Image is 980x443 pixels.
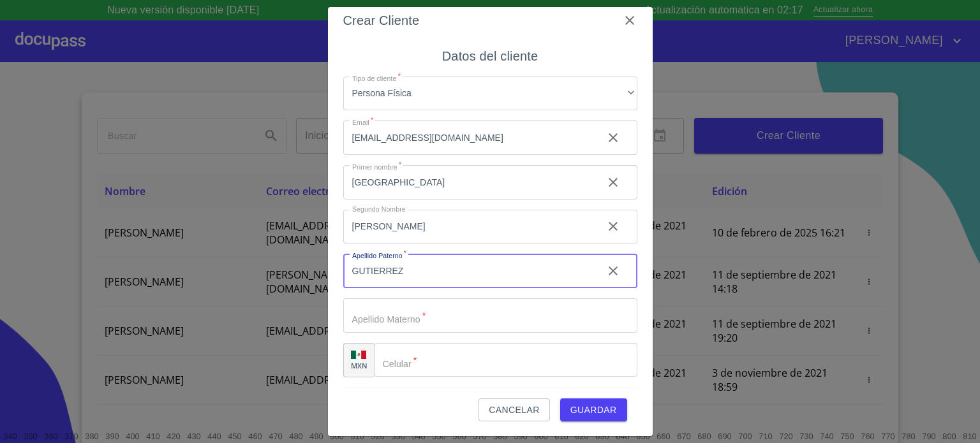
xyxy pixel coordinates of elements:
[598,122,628,153] button: clear input
[351,351,366,359] img: R93DlvwvvjP9fbrDwZeCRYBHk45OWMq+AAOlFVsxT89f82nwPLnD58IP7+ANJEaWYhP0Tx8kkA0WlQMPQsAAgwAOmBj20AXj6...
[489,402,539,418] span: Cancelar
[598,167,628,198] button: clear input
[570,402,617,418] span: Guardar
[560,398,627,422] button: Guardar
[351,361,367,370] p: MXN
[343,10,420,31] h6: Crear Cliente
[343,76,637,111] div: Persona Física
[442,46,538,66] h6: Datos del cliente
[479,398,549,422] button: Cancelar
[598,211,628,242] button: clear input
[598,256,628,286] button: clear input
